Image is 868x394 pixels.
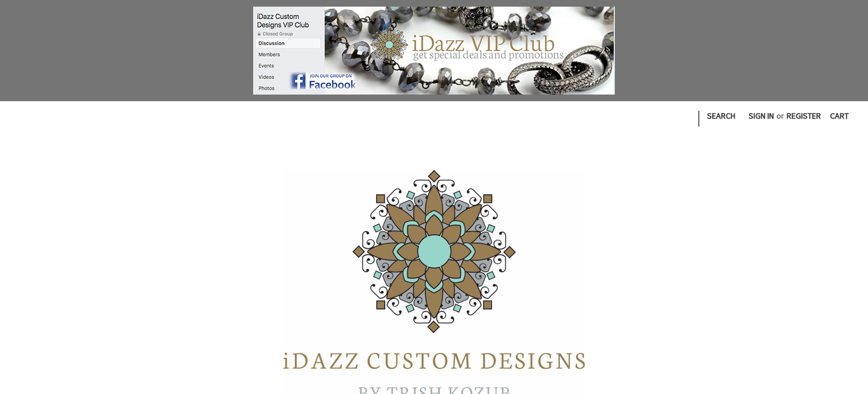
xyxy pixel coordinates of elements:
a: Search [700,101,742,131]
a: Cart [823,101,855,131]
span: Cart [830,110,849,121]
a: Register [780,101,828,131]
a: Sign in [742,101,781,131]
span: or [775,110,785,122]
li: | [696,106,700,129]
a: Join the group! [72,7,796,95]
